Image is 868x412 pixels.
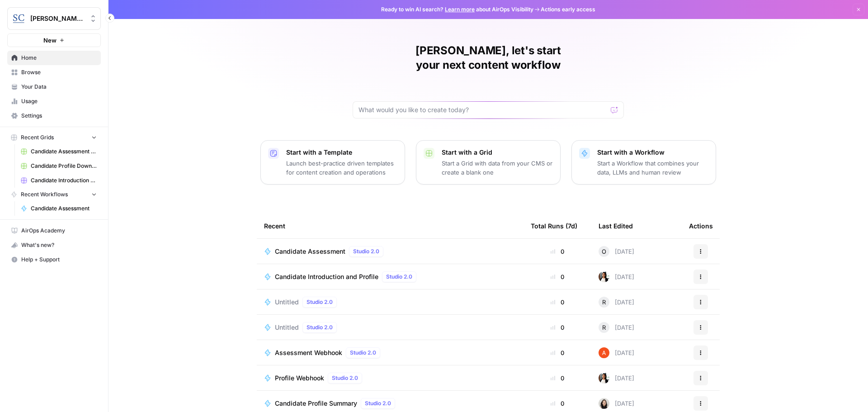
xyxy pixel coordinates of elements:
span: Candidate Introduction Download Sheet [31,176,97,185]
div: 0 [531,348,584,357]
a: Assessment WebhookStudio 2.0 [264,347,516,358]
div: Last Edited [599,213,633,238]
span: Studio 2.0 [332,374,358,382]
div: [DATE] [599,246,634,257]
a: Browse [7,65,101,80]
a: Candidate Assessment [17,201,101,216]
a: Candidate Profile Download Sheet [17,159,101,173]
div: [DATE] [599,373,634,384]
p: Launch best-practice driven templates for content creation and operations [286,159,397,177]
a: Candidate Assessment Download Sheet [17,144,101,159]
div: 0 [531,298,584,307]
span: R [602,298,606,307]
span: Candidate Introduction and Profile [275,272,378,281]
img: t5ef5oef8zpw1w4g2xghobes91mw [599,398,609,409]
button: New [7,33,101,47]
span: Studio 2.0 [307,323,333,331]
span: Studio 2.0 [365,399,391,407]
div: What's new? [8,238,100,252]
p: Start with a Template [286,148,397,157]
span: Assessment Webhook [275,348,342,357]
div: [DATE] [599,398,634,409]
img: xqjo96fmx1yk2e67jao8cdkou4un [599,271,609,282]
img: xqjo96fmx1yk2e67jao8cdkou4un [599,373,609,384]
div: 0 [531,374,584,383]
span: Studio 2.0 [353,247,379,256]
button: What's new? [7,238,101,252]
span: Candidate Assessment [275,247,345,256]
span: [PERSON_NAME] [GEOGRAPHIC_DATA] [30,14,85,23]
button: Help + Support [7,252,101,267]
span: Candidate Profile Download Sheet [31,162,97,170]
span: Ready to win AI search? about AirOps Visibility [381,5,533,14]
span: Home [21,54,97,62]
span: Candidate Assessment [31,204,97,213]
a: UntitledStudio 2.0 [264,297,516,308]
div: [DATE] [599,297,634,308]
div: Recent [264,213,516,238]
span: Recent Workflows [21,190,68,199]
a: Candidate Introduction Download Sheet [17,173,101,188]
button: Start with a TemplateLaunch best-practice driven templates for content creation and operations [260,140,405,185]
div: Actions [689,213,713,238]
span: Studio 2.0 [350,349,376,357]
button: Workspace: Stanton Chase Nashville [7,7,101,30]
p: Start with a Grid [442,148,553,157]
div: Total Runs (7d) [531,213,577,238]
span: R [602,323,606,332]
div: 0 [531,323,584,332]
span: Studio 2.0 [386,273,412,281]
span: O [602,247,606,256]
span: New [43,36,57,45]
button: Start with a GridStart a Grid with data from your CMS or create a blank one [416,140,561,185]
p: Start a Workflow that combines your data, LLMs and human review [597,159,708,177]
span: AirOps Academy [21,227,97,235]
p: Start with a Workflow [597,148,708,157]
div: [DATE] [599,347,634,358]
a: Your Data [7,80,101,94]
div: 0 [531,272,584,281]
div: [DATE] [599,271,634,282]
span: Your Data [21,83,97,91]
p: Start a Grid with data from your CMS or create a blank one [442,159,553,177]
img: cje7zb9ux0f2nqyv5qqgv3u0jxek [599,347,609,358]
a: AirOps Academy [7,223,101,238]
span: Recent Grids [21,133,54,142]
span: Candidate Profile Summary [275,399,357,408]
div: 0 [531,247,584,256]
a: Profile WebhookStudio 2.0 [264,373,516,384]
a: Settings [7,109,101,123]
span: Actions early access [541,5,595,14]
button: Recent Workflows [7,188,101,201]
h1: [PERSON_NAME], let's start your next content workflow [353,43,624,72]
span: Untitled [275,323,299,332]
div: 0 [531,399,584,408]
a: Candidate Profile SummaryStudio 2.0 [264,398,516,409]
span: Untitled [275,298,299,307]
span: Settings [21,112,97,120]
span: Studio 2.0 [307,298,333,306]
span: Browse [21,68,97,76]
a: UntitledStudio 2.0 [264,322,516,333]
a: Home [7,51,101,65]
button: Recent Grids [7,131,101,144]
a: Learn more [445,6,475,13]
input: What would you like to create today? [359,105,607,114]
span: Usage [21,97,97,105]
span: Profile Webhook [275,374,324,383]
img: Stanton Chase Nashville Logo [10,10,27,27]
div: [DATE] [599,322,634,333]
a: Usage [7,94,101,109]
span: Candidate Assessment Download Sheet [31,147,97,156]
span: Help + Support [21,256,97,264]
a: Candidate Introduction and ProfileStudio 2.0 [264,271,516,282]
a: Candidate AssessmentStudio 2.0 [264,246,516,257]
button: Start with a WorkflowStart a Workflow that combines your data, LLMs and human review [571,140,716,185]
